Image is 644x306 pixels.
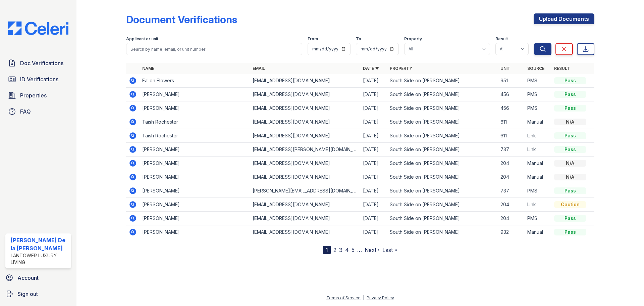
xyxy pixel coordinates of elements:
[525,212,551,225] td: PMS
[525,198,551,212] td: Link
[3,287,74,301] a: Sign out
[525,115,551,129] td: Manual
[554,229,586,235] div: Pass
[360,115,387,129] td: [DATE]
[250,101,360,115] td: [EMAIL_ADDRESS][DOMAIN_NAME]
[250,184,360,198] td: [PERSON_NAME][EMAIL_ADDRESS][DOMAIN_NAME]
[498,170,525,184] td: 204
[356,36,361,42] label: To
[525,170,551,184] td: Manual
[500,66,511,71] a: Unit
[360,157,387,170] td: [DATE]
[345,247,349,253] a: 4
[140,225,250,239] td: [PERSON_NAME]
[250,170,360,184] td: [EMAIL_ADDRESS][DOMAIN_NAME]
[527,66,544,71] a: Source
[554,66,570,71] a: Result
[250,115,360,129] td: [EMAIL_ADDRESS][DOMAIN_NAME]
[250,225,360,239] td: [EMAIL_ADDRESS][DOMAIN_NAME]
[360,184,387,198] td: [DATE]
[554,215,586,222] div: Pass
[498,115,525,129] td: 611
[142,66,154,71] a: Name
[387,129,497,143] td: South Side on [PERSON_NAME]
[140,184,250,198] td: [PERSON_NAME]
[367,295,394,300] a: Privacy Policy
[554,119,586,125] div: N/A
[387,184,497,198] td: South Side on [PERSON_NAME]
[250,198,360,212] td: [EMAIL_ADDRESS][DOMAIN_NAME]
[140,198,250,212] td: [PERSON_NAME]
[323,246,331,254] div: 1
[250,212,360,225] td: [EMAIL_ADDRESS][DOMAIN_NAME]
[360,74,387,88] td: [DATE]
[363,295,364,300] div: |
[382,247,397,253] a: Last »
[390,66,412,71] a: Property
[387,143,497,157] td: South Side on [PERSON_NAME]
[387,225,497,239] td: South Side on [PERSON_NAME]
[360,143,387,157] td: [DATE]
[250,74,360,88] td: [EMAIL_ADDRESS][DOMAIN_NAME]
[498,143,525,157] td: 737
[126,36,158,42] label: Applicant or unit
[387,88,497,101] td: South Side on [PERSON_NAME]
[495,36,508,42] label: Result
[339,247,342,253] a: 3
[525,225,551,239] td: Manual
[250,129,360,143] td: [EMAIL_ADDRESS][DOMAIN_NAME]
[140,101,250,115] td: [PERSON_NAME]
[360,129,387,143] td: [DATE]
[3,271,74,285] a: Account
[250,157,360,170] td: [EMAIL_ADDRESS][DOMAIN_NAME]
[363,66,379,71] a: Date ▼
[498,129,525,143] td: 611
[20,91,47,99] span: Properties
[5,89,71,102] a: Properties
[360,170,387,184] td: [DATE]
[17,290,38,298] span: Sign out
[387,212,497,225] td: South Side on [PERSON_NAME]
[352,247,355,253] a: 5
[360,225,387,239] td: [DATE]
[253,66,265,71] a: Email
[498,101,525,115] td: 456
[525,101,551,115] td: PMS
[554,201,586,208] div: Caution
[357,246,362,254] span: …
[17,274,39,282] span: Account
[498,74,525,88] td: 951
[498,184,525,198] td: 737
[333,247,336,253] a: 2
[11,236,68,252] div: [PERSON_NAME] De la [PERSON_NAME]
[360,88,387,101] td: [DATE]
[5,73,71,86] a: ID Verifications
[498,212,525,225] td: 204
[140,115,250,129] td: Taish Rochester
[360,212,387,225] td: [DATE]
[525,74,551,88] td: PMS
[387,115,497,129] td: South Side on [PERSON_NAME]
[554,77,586,84] div: Pass
[140,88,250,101] td: [PERSON_NAME]
[498,198,525,212] td: 204
[140,129,250,143] td: Taish Rochester
[404,36,422,42] label: Property
[140,143,250,157] td: [PERSON_NAME]
[250,143,360,157] td: [EMAIL_ADDRESS][PERSON_NAME][DOMAIN_NAME]
[3,21,74,35] img: CE_Logo_Blue-a8612792a0a2168367f1c8372b55b34899dd931a85d93a1a3d3e32e68fde9ad4.png
[140,74,250,88] td: Fallon Flowers
[554,174,586,180] div: N/A
[11,252,68,266] div: Lantower Luxury Living
[20,75,58,83] span: ID Verifications
[20,59,63,67] span: Doc Verifications
[525,88,551,101] td: PMS
[140,212,250,225] td: [PERSON_NAME]
[554,146,586,153] div: Pass
[554,91,586,98] div: Pass
[250,88,360,101] td: [EMAIL_ADDRESS][DOMAIN_NAME]
[326,295,361,300] a: Terms of Service
[387,170,497,184] td: South Side on [PERSON_NAME]
[525,184,551,198] td: PMS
